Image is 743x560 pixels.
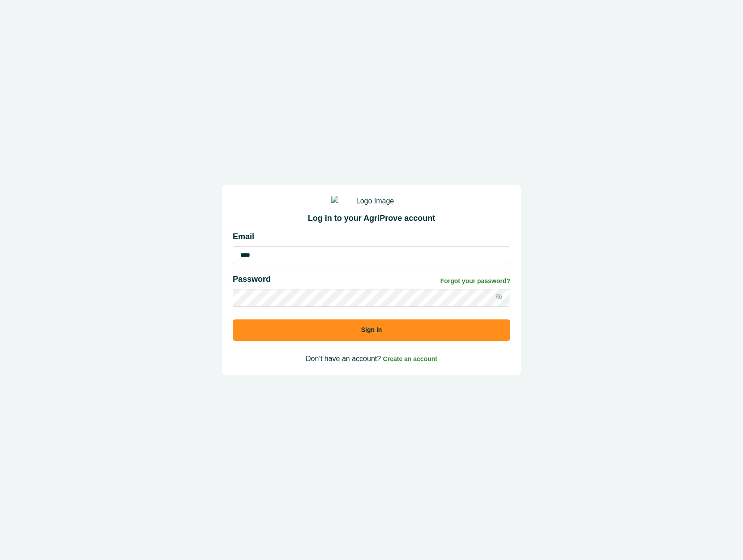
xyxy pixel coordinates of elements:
[233,353,510,364] p: Don’t have an account?
[233,231,510,243] p: Email
[383,355,437,362] a: Create an account
[233,273,271,285] p: Password
[331,196,412,207] img: Logo Image
[233,214,510,224] h2: Log in to your AgriProve account
[383,355,437,362] span: Create an account
[233,319,510,341] button: Sign in
[440,276,510,286] a: Forgot your password?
